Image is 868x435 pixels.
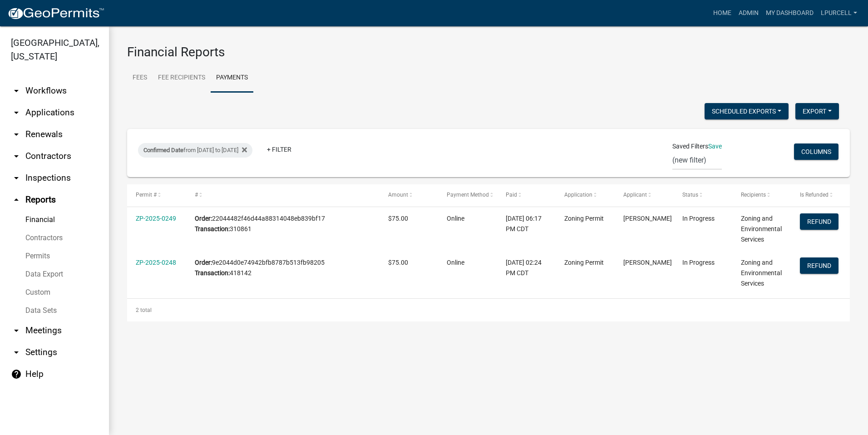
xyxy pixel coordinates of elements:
span: Zoning Permit [564,215,604,222]
a: Save [708,143,722,150]
span: $75.00 [388,215,408,222]
wm-modal-confirm: Refund Payment [800,219,838,226]
i: help [11,369,22,380]
datatable-header-cell: Status [673,184,732,206]
div: [DATE] 06:17 PM CDT [506,213,547,234]
b: Transaction: [195,225,230,232]
button: Columns [794,143,838,160]
i: arrow_drop_down [11,107,22,118]
div: [DATE] 02:24 PM CDT [506,257,547,278]
a: ZP-2025-0248 [136,259,176,266]
a: Admin [735,5,762,22]
span: Paid [506,192,517,198]
span: Saved Filters [672,142,708,151]
span: Permit # [136,192,157,198]
span: Status [682,192,698,198]
a: Fee Recipients [153,64,211,93]
datatable-header-cell: Is Refunded [791,184,850,206]
button: Refund [800,257,838,274]
datatable-header-cell: Application [556,184,615,206]
span: Joseph Booker [623,259,672,266]
div: 9e2044d0e74942bfb8787b513fb98205 418142 [195,257,371,278]
span: Payment Method [447,192,489,198]
div: 2 total [127,299,850,321]
datatable-header-cell: Payment Method [438,184,497,206]
span: Recipients [741,192,766,198]
button: Export [795,103,839,119]
datatable-header-cell: # [186,184,380,206]
a: lpurcell [817,5,861,22]
h3: Financial Reports [127,44,850,60]
span: Zoning Permit [564,259,604,266]
span: Application [564,192,592,198]
span: Online [447,259,464,266]
span: Applicant [623,192,647,198]
button: Refund [800,213,838,230]
span: In Progress [682,259,715,266]
button: Scheduled Exports [705,103,789,119]
b: Transaction: [195,269,230,277]
wm-modal-confirm: Refund Payment [800,263,838,270]
span: Amount [388,192,408,198]
datatable-header-cell: Amount [380,184,439,206]
i: arrow_drop_up [11,194,22,205]
a: ZP-2025-0249 [136,215,176,222]
a: Home [710,5,735,22]
datatable-header-cell: Applicant [615,184,674,206]
span: Is Refunded [800,192,829,198]
span: # [195,192,198,198]
span: Zoning and Environmental Services [741,215,782,243]
div: 22044482f46d44a88314048eb839bf17 310861 [195,213,371,234]
i: arrow_drop_down [11,173,22,183]
i: arrow_drop_down [11,151,22,162]
span: $75.00 [388,259,408,266]
span: Zoning and Environmental Services [741,259,782,287]
datatable-header-cell: Permit # [127,184,186,206]
a: Payments [211,64,253,93]
a: My Dashboard [762,5,817,22]
span: In Progress [682,215,715,222]
b: Order: [195,259,212,266]
span: Confirmed Date [143,147,183,153]
div: from [DATE] to [DATE] [138,143,252,158]
i: arrow_drop_down [11,347,22,358]
span: Tera Marie Krueger [623,215,672,222]
datatable-header-cell: Paid [497,184,556,206]
i: arrow_drop_down [11,85,22,96]
span: Online [447,215,464,222]
a: + Filter [260,141,299,158]
i: arrow_drop_down [11,129,22,140]
datatable-header-cell: Recipients [732,184,791,206]
i: arrow_drop_down [11,325,22,336]
b: Order: [195,215,212,222]
a: Fees [127,64,153,93]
